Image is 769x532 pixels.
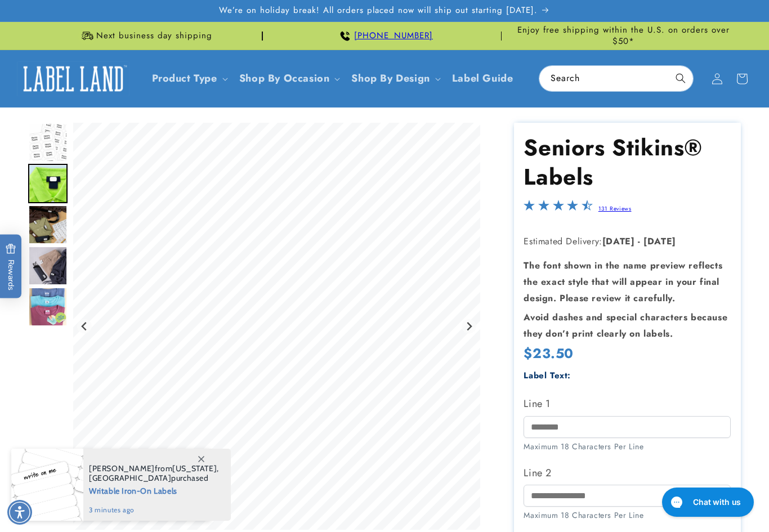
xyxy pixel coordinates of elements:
[28,123,68,162] div: Go to slide 1
[6,243,16,290] span: Rewards
[524,464,731,482] label: Line 2
[219,5,538,16] span: We’re on holiday break! All orders placed now will ship out starting [DATE].
[506,22,741,50] div: Announcement
[524,203,592,216] span: 4.3-star overall rating
[524,369,571,382] label: Label Text:
[145,65,233,92] summary: Product Type
[28,22,263,50] div: Announcement
[602,235,635,248] strong: [DATE]
[668,66,693,91] button: Search
[9,442,142,476] iframe: Sign Up via Text for Offers
[28,164,68,203] img: Nursing Home Stick On Labels - Label Land
[89,473,171,483] span: [GEOGRAPHIC_DATA]
[233,65,345,92] summary: Shop By Occasion
[28,246,68,285] img: Nursing home multi-purpose stick on labels applied to clothing and glasses case
[28,287,68,327] div: Go to slide 5
[524,343,574,363] span: $23.50
[524,509,731,521] div: Maximum 18 Characters Per Line
[172,463,217,473] span: [US_STATE]
[524,395,731,413] label: Line 1
[445,65,520,92] a: Label Guide
[638,235,641,248] strong: -
[77,319,92,334] button: Previous slide
[524,234,731,250] p: Estimated Delivery:
[354,29,433,42] a: call 732-987-3915
[28,205,68,244] img: Nursing home multi-purpose stick on labels applied to clothing , glasses case and walking cane fo...
[13,57,134,100] a: Label Land
[345,65,445,92] summary: Shop By Design
[89,464,219,483] span: from , purchased
[152,71,217,86] a: Product Type
[28,287,68,327] img: Nursing Home Stick On Labels - Label Land
[506,25,741,47] span: Enjoy free shipping within the U.S. on orders over $50*
[28,164,68,203] div: Go to slide 2
[524,441,731,453] div: Maximum 18 Characters Per Line
[17,61,129,96] img: Label Land
[96,30,212,42] span: Next business day shipping
[452,72,513,85] span: Label Guide
[89,483,219,497] span: Writable Iron-On Labels
[28,246,68,285] div: Go to slide 4
[524,133,731,191] h1: Seniors Stikins® Labels
[89,505,219,515] span: 3 minutes ago
[351,71,430,86] a: Shop By Design
[462,319,477,334] button: Next slide
[28,123,68,162] img: null
[524,311,727,340] strong: Avoid dashes and special characters because they don’t print clearly on labels.
[598,204,632,213] a: 131 Reviews - open in a new tab
[643,235,676,248] strong: [DATE]
[239,72,330,85] span: Shop By Occasion
[656,484,758,521] iframe: Gorgias live chat messenger
[28,205,68,244] div: Go to slide 3
[7,500,32,525] div: Accessibility Menu
[267,22,502,50] div: Announcement
[524,259,722,305] strong: The font shown in the name preview reflects the exact style that will appear in your final design...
